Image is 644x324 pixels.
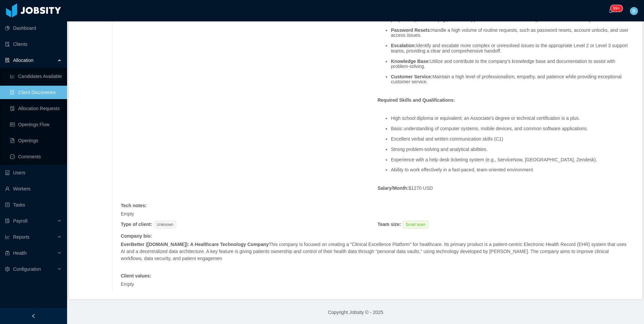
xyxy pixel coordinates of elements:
[5,251,10,255] i: icon: medicine-box
[121,203,147,208] strong: Tech notes :
[391,74,432,79] strong: Customer Service:
[13,250,26,256] span: Health
[13,218,28,224] span: Payroll
[10,134,62,147] a: icon: file-textOpenings
[608,8,613,13] i: icon: bell
[391,137,634,142] li: Excellent verbal and written communication skills (C1)
[391,43,634,54] li: Identify and escalate more complex or unresolved issues to the appropriate Level 2 or Level 3 sup...
[610,5,623,12] sup: 245
[5,182,62,195] a: icon: userWorkers
[5,21,62,35] a: icon: pie-chartDashboard
[391,147,634,152] li: Strong problem-solving and analytical abilities.
[391,167,634,172] li: Ability to work effectively in a fast-paced, team-oriented environment.
[67,301,644,324] footer: Copyright Jobsity © - 2025
[121,241,631,262] p: This company is focused on creating a "Clinical Excellence Platform" for healthcare. Its primary ...
[391,157,634,162] li: Experience with a help desk ticketing system (e.g., ServiceNow, [GEOGRAPHIC_DATA], Zendesk).
[5,235,10,239] i: icon: line-chart
[377,185,409,191] strong: Salary/Month:
[121,222,152,227] strong: Type of client :
[403,221,428,228] span: Small team
[391,28,634,38] li: Handle a high volume of routine requests, such as password resets, account unlocks, and user acce...
[391,74,634,85] li: Maintain a high level of professionalism, empathy, and patience while providing exceptional custo...
[5,267,10,271] i: icon: setting
[10,150,62,163] a: icon: messageComments
[121,242,269,247] strong: EverBetter ([DOMAIN_NAME]): A Healthcare Technology Company
[391,126,634,131] li: Basic understanding of computer systems, mobile devices, and common software applications.
[13,234,30,240] span: Reports
[632,7,635,15] span: B
[10,70,62,83] a: icon: line-chartCandidates Available
[391,59,634,69] li: Utilize and contribute to the company's knowledge base and documentation to assist with problem-s...
[10,86,62,99] a: icon: file-searchClient Discoveries
[377,97,455,103] strong: Required Skills and Qualifications:
[5,198,62,212] a: icon: profileTasks
[154,221,176,228] span: Unknown
[5,58,10,63] i: icon: solution
[377,222,401,227] strong: Team size :
[391,116,634,121] li: High school diploma or equivalent; an Associate's degree or technical certification is a plus.
[5,166,62,179] a: icon: robotUsers
[121,273,151,278] strong: Client values :
[391,59,430,64] strong: Knowledge Base:
[10,118,62,131] a: icon: idcardOpenings Flow
[391,43,416,48] strong: Escalation:
[121,281,134,287] span: Empty
[391,27,431,33] strong: Password Resets:
[121,233,152,239] strong: Company bio :
[13,58,34,63] span: Allocation
[377,185,634,192] p: $1270 USD
[5,219,10,223] i: icon: file-protect
[10,102,62,115] a: icon: file-doneAllocation Requests
[13,266,41,272] span: Configuration
[121,211,134,217] span: Empty
[5,37,62,51] a: icon: auditClients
